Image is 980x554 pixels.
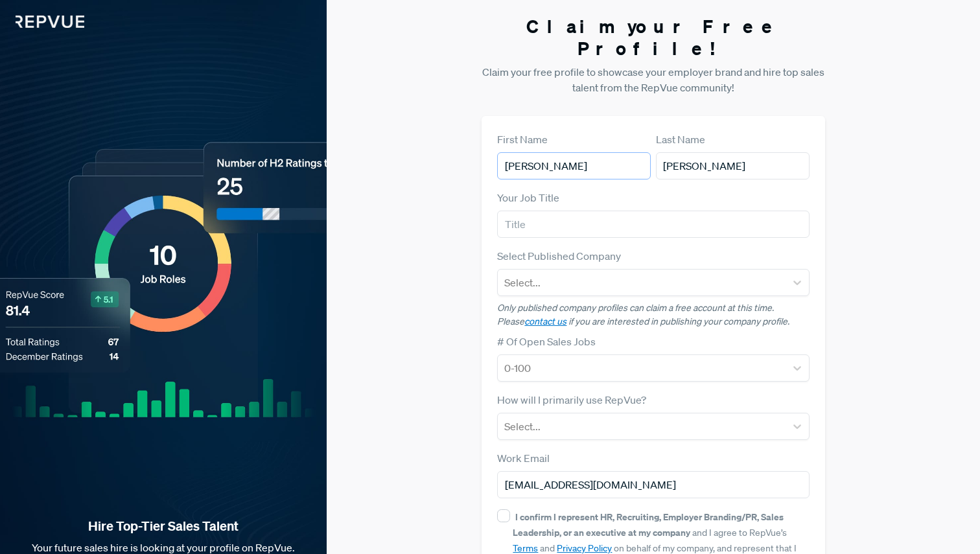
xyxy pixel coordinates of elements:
[21,518,306,535] strong: Hire Top-Tier Sales Talent
[557,542,612,554] a: Privacy Policy
[497,450,550,466] label: Work Email
[497,248,621,264] label: Select Published Company
[497,152,651,179] input: First Name
[497,301,809,329] p: Only published company profiles can claim a free account at this time. Please if you are interest...
[497,211,809,238] input: Title
[513,542,538,554] a: Terms
[497,392,646,408] label: How will I primarily use RepVue?
[497,334,596,349] label: # Of Open Sales Jobs
[482,64,824,95] p: Claim your free profile to showcase your employer brand and hire top sales talent from the RepVue...
[497,132,548,147] label: First Name
[656,152,810,179] input: Last Name
[656,132,705,147] label: Last Name
[497,471,809,498] input: Email
[497,190,559,205] label: Your Job Title
[482,16,824,59] h3: Claim your Free Profile!
[513,511,784,538] strong: I confirm I represent HR, Recruiting, Employer Branding/PR, Sales Leadership, or an executive at ...
[524,316,566,327] a: contact us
